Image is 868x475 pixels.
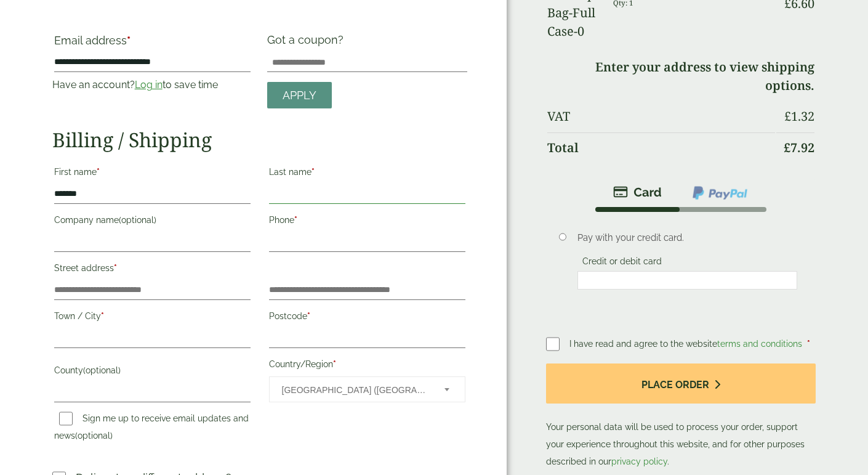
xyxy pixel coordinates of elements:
[807,339,810,349] abbr: required
[83,365,121,375] span: (optional)
[717,339,802,349] a: terms and conditions
[269,355,465,376] label: Country/Region
[54,211,251,232] label: Company name
[269,307,465,328] label: Postcode
[577,256,667,270] label: Credit or debit card
[282,377,428,403] span: United Kingdom (UK)
[546,363,816,404] button: Place order
[269,163,465,184] label: Last name
[784,139,814,156] bdi: 7.92
[54,362,251,383] label: County
[97,167,100,177] abbr: required
[75,431,113,440] span: (optional)
[54,413,249,444] label: Sign me up to receive email updates and news
[547,52,815,100] td: Enter your address to view shipping options.
[784,108,814,124] bdi: 1.32
[569,339,805,349] span: I have read and agree to the website
[52,78,252,92] p: Have an account? to save time
[311,167,315,177] abbr: required
[114,263,117,273] abbr: required
[613,185,662,200] img: stripe.png
[784,139,790,156] span: £
[269,376,465,402] span: Country/Region
[333,359,336,369] abbr: required
[135,79,163,91] a: Log in
[581,275,794,286] iframe: Secure card payment input frame
[547,102,776,131] th: VAT
[267,82,332,108] a: Apply
[101,311,104,321] abbr: required
[54,259,251,280] label: Street address
[691,185,749,201] img: ppcp-gateway.png
[269,211,465,232] label: Phone
[611,457,667,466] a: privacy policy
[307,311,310,321] abbr: required
[547,132,776,163] th: Total
[54,307,251,328] label: Town / City
[294,215,297,225] abbr: required
[577,231,797,245] p: Pay with your credit card.
[267,33,348,52] label: Got a coupon?
[52,128,467,152] h2: Billing / Shipping
[54,163,251,184] label: First name
[59,412,73,426] input: Sign me up to receive email updates and news(optional)
[283,89,316,102] span: Apply
[546,363,816,470] p: Your personal data will be used to process your order, support your experience throughout this we...
[127,34,131,47] abbr: required
[54,35,251,52] label: Email address
[119,215,156,225] span: (optional)
[784,108,791,124] span: £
